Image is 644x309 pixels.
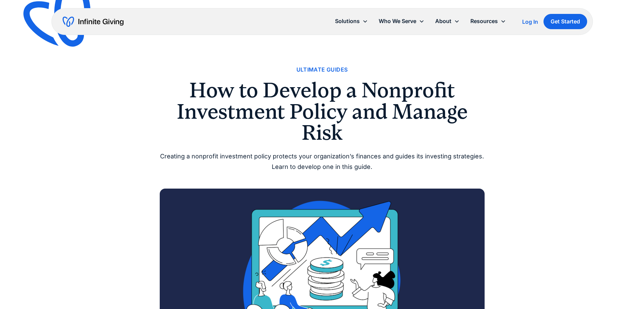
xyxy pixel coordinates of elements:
a: Ultimate Guides [296,65,348,74]
div: Solutions [335,17,360,26]
div: About [430,14,465,28]
a: home [63,16,124,27]
div: Who We Serve [379,17,416,26]
div: Creating a nonprofit investment policy protects your organization’s finances and guides its inves... [160,151,485,172]
div: Solutions [330,14,373,28]
div: Resources [465,14,511,28]
div: About [435,17,451,26]
a: Get Started [543,14,587,29]
a: Log In [522,18,538,26]
div: Resources [470,17,498,26]
div: Who We Serve [373,14,430,28]
h1: How to Develop a Nonprofit Investment Policy and Manage Risk [160,80,485,143]
div: Log In [522,19,538,24]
